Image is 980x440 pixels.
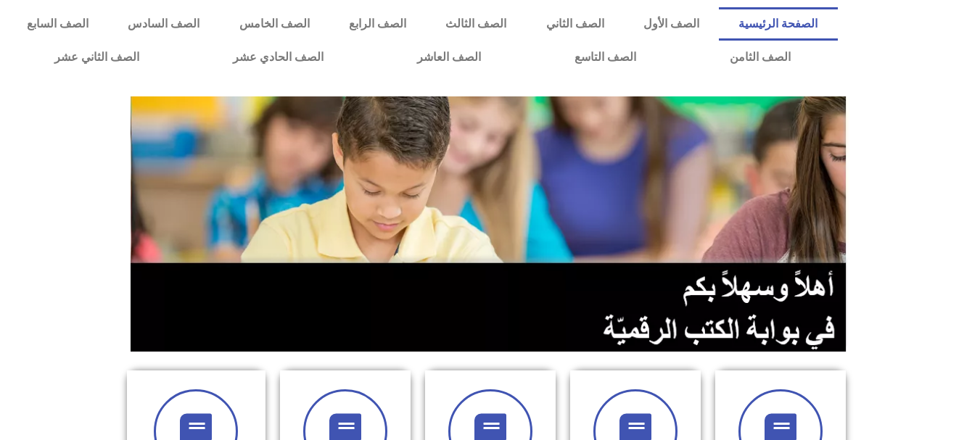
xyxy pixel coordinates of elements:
a: الصف الحادي عشر [186,41,370,74]
a: الصف الرابع [329,7,426,41]
a: الصف العاشر [370,41,527,74]
a: الصف الثاني عشر [7,41,186,74]
a: الصف الخامس [220,7,329,41]
a: الصف السابع [7,7,108,41]
a: الصفحة الرئيسية [719,7,837,41]
a: الصف الثاني [527,7,624,41]
a: الصف السادس [108,7,219,41]
a: الصف الثامن [683,41,837,74]
a: الصف التاسع [527,41,683,74]
a: الصف الأول [624,7,719,41]
a: الصف الثالث [426,7,526,41]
